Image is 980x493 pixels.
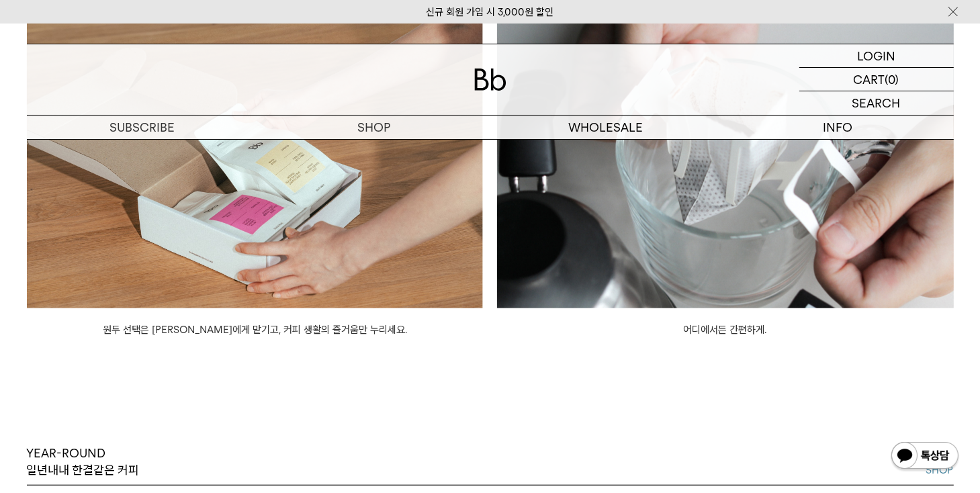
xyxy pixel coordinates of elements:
[103,324,407,336] a: 원두 선택은 [PERSON_NAME]에게 맡기고, 커피 생활의 즐거움만 누리세요.
[854,68,885,91] p: CART
[885,68,899,91] p: (0)
[427,6,554,18] a: 신규 회원 가입 시 3,000원 할인
[27,445,140,478] p: YEAR-ROUND 일년내내 한결같은 커피
[497,21,954,308] img: 드립백 구매
[27,116,259,139] a: SUBSCRIBE
[259,116,490,139] a: SHOP
[852,91,901,115] p: SEARCH
[799,44,954,68] a: LOGIN
[799,68,954,91] a: CART (0)
[27,21,484,308] img: 커피 정기구매
[684,324,767,336] a: 어디에서든 간편하게.
[474,69,506,91] img: 로고
[890,441,960,473] img: 카카오톡 채널 1:1 채팅 버튼
[490,116,722,139] p: WHOLESALE
[722,116,954,139] p: INFO
[857,44,895,67] p: LOGIN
